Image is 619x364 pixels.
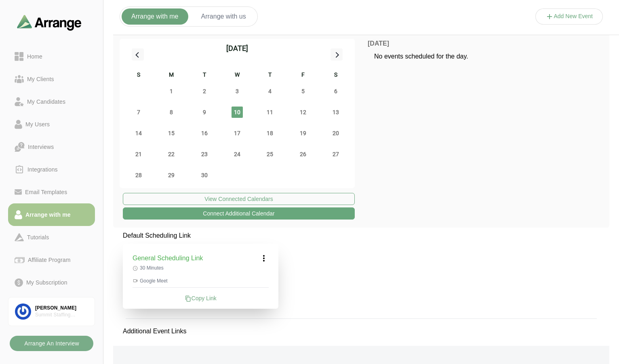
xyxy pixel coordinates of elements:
[264,149,276,160] span: Thursday, September 25, 2025
[232,128,243,139] span: Wednesday, September 17, 2025
[166,128,177,139] span: Monday, September 15, 2025
[199,107,210,118] span: Tuesday, September 9, 2025
[8,249,95,271] a: Affiliate Program
[24,52,46,61] div: Home
[166,169,177,181] span: Monday, September 29, 2025
[24,74,57,84] div: My Clients
[166,149,177,160] span: Monday, September 22, 2025
[199,86,210,97] span: Tuesday, September 2, 2025
[155,70,187,81] div: M
[221,70,253,81] div: W
[166,86,177,97] span: Monday, September 1, 2025
[25,142,57,152] div: Interviews
[133,169,144,181] span: Sunday, September 28, 2025
[297,128,309,139] span: Friday, September 19, 2025
[133,149,144,160] span: Sunday, September 21, 2025
[123,207,355,220] button: Connect Additional Calendar
[199,128,210,139] span: Tuesday, September 16, 2025
[8,136,95,158] a: Interviews
[188,70,221,81] div: T
[35,312,88,318] div: Summit Staffing Partners
[8,271,95,294] a: My Subscription
[113,317,196,346] p: Additional Event Links
[8,203,95,226] a: Arrange with me
[330,128,341,139] span: Saturday, September 20, 2025
[264,107,276,118] span: Thursday, September 11, 2025
[122,70,155,81] div: S
[8,68,95,90] a: My Clients
[133,278,269,284] p: Google Meet
[24,232,52,242] div: Tutorials
[297,149,309,160] span: Friday, September 26, 2025
[133,253,203,263] h3: General Scheduling Link
[199,169,210,181] span: Tuesday, September 30, 2025
[8,113,95,136] a: My Users
[8,45,95,68] a: Home
[8,181,95,203] a: Email Templates
[232,86,243,97] span: Wednesday, September 3, 2025
[10,336,93,351] button: Arrange An Interview
[192,8,256,25] button: Arrange with us
[535,8,603,25] button: Add New Event
[320,70,352,81] div: S
[24,336,79,351] b: Arrange An Interview
[8,297,95,326] a: [PERSON_NAME]Summit Staffing Partners
[8,158,95,181] a: Integrations
[286,70,319,81] div: F
[232,149,243,160] span: Wednesday, September 24, 2025
[8,90,95,113] a: My Candidates
[330,149,341,160] span: Saturday, September 27, 2025
[35,305,88,312] div: [PERSON_NAME]
[122,8,188,25] button: Arrange with me
[264,128,276,139] span: Thursday, September 18, 2025
[23,278,71,287] div: My Subscription
[330,86,341,97] span: Saturday, September 6, 2025
[133,294,269,302] div: Copy Link
[123,193,355,205] button: View Connected Calendars
[374,52,596,61] p: No events scheduled for the day.
[133,265,269,271] p: 30 Minutes
[166,107,177,118] span: Monday, September 8, 2025
[8,226,95,249] a: Tutorials
[25,255,74,265] div: Affiliate Program
[133,107,144,118] span: Sunday, September 7, 2025
[24,165,61,174] div: Integrations
[297,107,309,118] span: Friday, September 12, 2025
[24,97,69,107] div: My Candidates
[22,210,74,220] div: Arrange with me
[368,39,603,48] p: [DATE]
[254,70,286,81] div: T
[22,119,53,129] div: My Users
[264,86,276,97] span: Thursday, September 4, 2025
[133,128,144,139] span: Sunday, September 14, 2025
[226,43,248,54] div: [DATE]
[199,149,210,160] span: Tuesday, September 23, 2025
[297,86,309,97] span: Friday, September 5, 2025
[330,107,341,118] span: Saturday, September 13, 2025
[17,15,82,30] img: arrangeai-name-small-logo.4d2b8aee.svg
[232,107,243,118] span: Wednesday, September 10, 2025
[123,231,278,241] p: Default Scheduling Link
[22,187,70,197] div: Email Templates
